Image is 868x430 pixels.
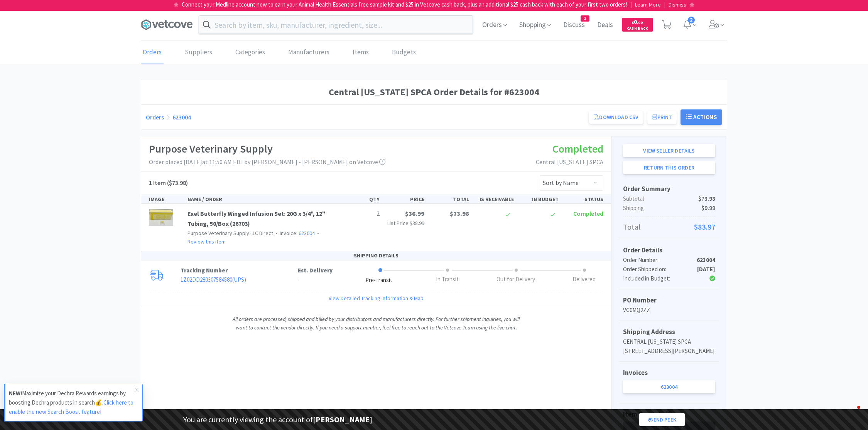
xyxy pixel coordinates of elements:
h1: Central [US_STATE] SPCA Order Details for #623004 [146,85,722,99]
button: Actions [681,109,722,125]
span: Cash Back [627,27,648,32]
a: View Detailed Tracking Information & Map [329,294,424,302]
span: Learn More [635,1,661,8]
a: End Peek [639,413,685,426]
a: Orders [141,41,164,64]
span: Invoice: [273,230,315,237]
span: $38.99 [410,220,424,227]
div: QTY [338,195,383,203]
p: You are currently viewing the account of [183,413,372,426]
strong: 623004 [697,256,715,264]
a: Orders [146,113,164,121]
span: $83.97 [694,221,715,233]
div: Delivered [572,275,596,284]
iframe: Intercom live chat [842,404,860,422]
a: Budgets [390,41,418,64]
span: 1 Item [149,179,166,186]
a: 1Z02DD280307584580(UPS) [181,276,246,283]
strong: [PERSON_NAME] [313,415,372,424]
a: Discuss2 [560,22,588,29]
div: PRICE [383,195,427,203]
span: 2 [581,16,589,21]
input: Search by item, sku, manufacturer, ingredient, size... [199,16,473,34]
p: Tracking Number [181,266,298,275]
span: Completed [573,210,603,217]
span: $73.98 [450,210,469,217]
span: Completed [552,142,603,156]
a: Suppliers [183,41,214,64]
div: IS RECEIVABLE [472,195,517,203]
p: Subtotal [623,194,715,203]
p: CENTRAL [US_STATE] SPCA [STREET_ADDRESS][PERSON_NAME] [623,337,715,356]
span: • [316,230,320,237]
p: Total [623,221,715,233]
span: $9.99 [701,203,715,213]
button: Print [647,111,677,124]
span: | [664,1,665,8]
a: Items [351,41,371,64]
h5: Order Details [623,245,715,255]
span: 0 [632,18,643,25]
h5: Shipping Address [623,327,715,337]
span: $ [632,20,634,25]
div: Included in Budget: [623,274,684,283]
h5: PO Number [623,295,715,306]
a: Categories [233,41,267,64]
div: STATUS [562,195,606,203]
a: 623004 [299,230,315,237]
strong: [DATE] [697,265,715,273]
a: View seller details [623,144,715,157]
p: Order placed: [DATE] at 11:50 AM EDT by [PERSON_NAME] - [PERSON_NAME] on Vetcove [149,157,385,167]
span: Orders [479,9,510,40]
h5: ($73.98) [149,178,188,188]
i: All orders are processed, shipped and billed by your distributors and manufacturers directly. For... [233,316,520,331]
span: Shopping [516,9,554,40]
div: IN BUDGET [517,195,562,203]
a: 623004 [172,113,191,121]
div: Order Number: [623,255,684,265]
div: IMAGE [146,195,184,203]
div: SHIPPING DETAILS [141,251,611,260]
img: 1e60396591944c45a6b96644d45914a5.jpeg [149,209,173,226]
div: Out for Delivery [496,275,535,284]
div: Pre-Transit [365,276,392,285]
a: Download CSV [589,111,643,124]
p: 2 [341,209,380,219]
div: NAME / ORDER [184,195,338,203]
div: In Transit [436,275,459,284]
h5: Order Summary [623,184,715,194]
p: Shipping [623,203,715,213]
p: Central [US_STATE] SPCA [536,157,603,167]
button: Return this order [623,161,715,174]
span: $73.98 [698,194,715,203]
span: Purpose Veterinary Supply LLC Direct [187,230,273,237]
a: $0.00Cash Back [622,14,653,35]
span: • [274,230,279,237]
p: Est. Delivery [298,266,333,275]
div: TOTAL [427,195,472,203]
a: Exel Butterfly Winged Infusion Set: 20G x 3/4", 12" Tubing, 50/Box (26703) [187,210,325,227]
h5: Invoices [623,368,715,378]
h1: Purpose Veterinary Supply [149,140,385,158]
a: Manufacturers [286,41,331,64]
span: Deals [594,9,616,40]
span: Discuss [560,9,588,40]
a: 623004 [623,380,715,393]
p: List Price: [386,219,424,227]
span: $36.99 [405,210,424,217]
div: Order Shipped on: [623,265,669,274]
strong: NEW! [9,390,22,397]
p: - [298,275,333,284]
p: VC0MQ2ZZ [623,306,715,315]
p: Maximize your Dechra Rewards earnings by boosting Dechra products in search💰. [9,389,135,417]
a: Review this item [187,238,226,245]
span: 2 [688,17,695,24]
span: | [630,1,632,8]
span: . 00 [637,20,643,25]
span: Dismiss [669,1,686,8]
a: Deals [594,22,616,29]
